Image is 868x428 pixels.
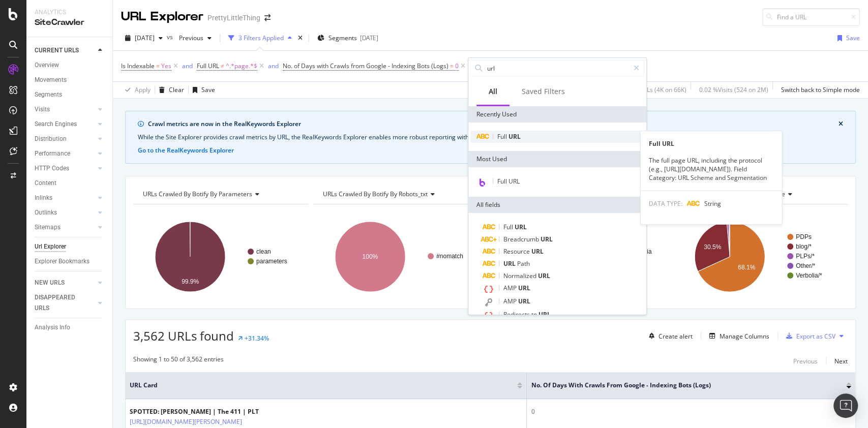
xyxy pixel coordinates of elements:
text: #nomatch [436,253,463,260]
button: Apply [121,82,151,98]
a: HTTP Codes [35,163,95,174]
div: Visits [35,104,50,115]
div: Most Used [468,151,646,167]
button: Save [833,30,860,46]
span: to [531,310,538,319]
text: 30.5% [704,243,721,251]
div: Next [834,357,848,365]
span: AMP [503,284,518,292]
div: 0 [531,407,851,416]
span: No. of Days with Crawls from Google - Indexing Bots (Logs) [283,62,448,70]
a: Sitemaps [35,222,95,233]
div: Search Engines [35,119,77,130]
span: AMP [503,297,518,305]
button: Create alert [645,328,693,344]
span: URL [541,235,553,243]
div: Create alert [659,332,693,341]
span: ^.*page.*$ [226,59,257,73]
a: Movements [35,75,105,85]
div: Content [35,178,56,189]
span: Yes [161,59,171,73]
button: Go to the RealKeywords Explorer [138,146,234,155]
div: Recently Used [468,106,646,123]
a: CURRENT URLS [35,45,95,56]
div: 5.42 % URLs ( 4K on 66K ) [620,85,686,94]
span: URLs Crawled By Botify By robots_txt [323,190,428,198]
span: = [156,62,160,70]
button: Previous [175,30,216,46]
span: Path [517,259,530,268]
h4: URLs Crawled By Botify By robots_txt [321,186,479,202]
span: = [450,62,454,70]
div: Inlinks [35,193,52,203]
text: clean [256,248,271,255]
div: All [489,86,497,97]
div: Switch back to Simple mode [781,85,860,94]
button: Next [834,355,848,367]
text: 100% [362,253,378,260]
div: arrow-right-arrow-left [264,14,271,21]
text: 99.9% [182,278,199,285]
div: Crawl metrics are now in the RealKeywords Explorer [148,119,839,129]
a: Distribution [35,134,95,144]
span: URL [518,284,530,292]
div: HTTP Codes [35,163,69,174]
span: Resource [503,247,531,256]
div: While the Site Explorer provides crawl metrics by URL, the RealKeywords Explorer enables more rob... [138,133,843,142]
button: 3 Filters Applied [224,30,296,46]
span: ≠ [221,62,224,70]
div: Analysis Info [35,322,70,333]
div: and [182,62,193,70]
div: info banner [125,111,856,164]
span: 2025 Oct. 3rd [135,34,155,42]
button: Manage Columns [705,330,769,342]
span: DATA TYPE: [649,199,682,207]
span: URL Card [130,381,515,390]
div: Saved Filters [522,86,565,97]
div: NEW URLS [35,278,65,288]
div: and [268,62,279,70]
span: URLs Crawled By Botify By parameters [143,190,252,198]
div: Movements [35,75,67,85]
input: Search by field name [486,60,629,76]
div: Analytics [35,8,104,17]
span: 3,562 URLs found [133,327,234,344]
div: Save [201,85,215,94]
span: Full [503,223,515,231]
svg: A chart. [313,212,486,301]
div: [DATE] [360,34,378,42]
span: 0 [455,59,459,73]
a: Url Explorer [35,241,105,252]
div: Showing 1 to 50 of 3,562 entries [133,355,224,367]
button: Save [189,82,215,98]
a: Outlinks [35,207,95,218]
div: Distribution [35,134,67,144]
text: PDPs [796,233,812,240]
button: close banner [836,117,846,131]
span: Full URL [497,177,520,186]
div: Performance [35,148,70,159]
a: DISAPPEARED URLS [35,292,95,314]
a: Explorer Bookmarks [35,256,105,267]
div: times [296,33,305,43]
span: URL [503,259,517,268]
div: Sitemaps [35,222,61,233]
span: Breadcrumb [503,235,541,243]
div: Url Explorer [35,241,66,252]
a: Content [35,178,105,189]
button: Clear [155,82,184,98]
a: NEW URLS [35,278,95,288]
button: [DATE] [121,30,167,46]
div: 3 Filters Applied [238,34,284,42]
span: No. of Days with Crawls from Google - Indexing Bots (Logs) [531,381,831,390]
button: Export as CSV [782,328,835,344]
input: Find a URL [762,8,860,26]
div: 0.02 % Visits ( 524 on 2M ) [699,85,768,94]
span: URL [538,310,551,319]
div: SiteCrawler [35,17,104,28]
a: Search Engines [35,119,95,130]
div: PrettyLittleThing [207,13,260,23]
span: Previous [175,34,203,42]
span: String [704,199,721,207]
